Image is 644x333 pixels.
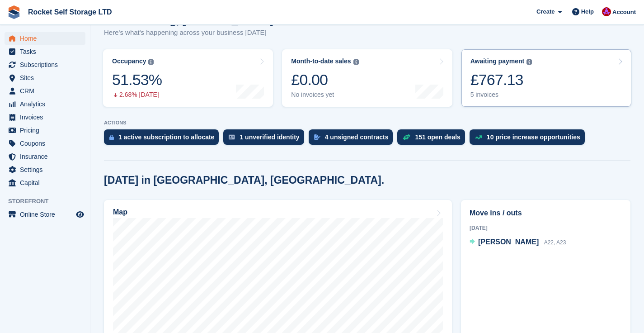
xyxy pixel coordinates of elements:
img: price_increase_opportunities-93ffe204e8149a01c8c9dc8f82e8f89637d9d84a8eef4429ea346261dce0b2c0.svg [475,135,482,139]
p: ACTIONS [104,120,630,126]
span: Settings [20,163,74,176]
div: 10 price increase opportunities [487,133,580,141]
img: active_subscription_to_allocate_icon-d502201f5373d7db506a760aba3b589e785aa758c864c3986d89f69b8ff3... [109,134,114,140]
div: No invoices yet [291,91,358,99]
span: [PERSON_NAME] [478,238,539,246]
a: menu [5,32,85,45]
div: [DATE] [470,224,622,232]
a: Occupancy 51.53% 2.68% [DATE] [103,49,273,107]
img: icon-info-grey-7440780725fd019a000dd9b08b2336e03edf1995a4989e88bcd33f0948082b44.svg [353,59,359,65]
a: menu [5,124,85,137]
span: Pricing [20,124,74,137]
img: contract_signature_icon-13c848040528278c33f63329250d36e43548de30e8caae1d1a13099fd9432cc5.svg [314,134,320,140]
img: stora-icon-8386f47178a22dfd0bd8f6a31ec36ba5ce8667c1dd55bd0f319d3a0aa187defe.svg [7,5,21,19]
a: 1 unverified identity [223,129,308,149]
div: Awaiting payment [470,57,525,65]
img: icon-info-grey-7440780725fd019a000dd9b08b2336e03edf1995a4989e88bcd33f0948082b44.svg [526,59,532,65]
div: Month-to-date sales [291,57,351,65]
span: Help [581,7,594,16]
h2: Move ins / outs [470,208,622,219]
a: menu [5,176,85,189]
div: 4 unsigned contracts [325,133,389,141]
div: 151 open deals [415,133,460,141]
div: 1 active subscription to allocate [118,133,214,141]
span: Tasks [20,45,74,58]
img: Lee Tresadern [602,7,611,16]
span: Capital [20,176,74,189]
span: Analytics [20,98,74,110]
span: Subscriptions [20,58,74,71]
a: [PERSON_NAME] A22, A23 [470,237,566,248]
a: Month-to-date sales £0.00 No invoices yet [282,49,452,107]
div: 1 unverified identity [240,133,299,141]
a: Awaiting payment £767.13 5 invoices [461,49,631,107]
a: Rocket Self Storage LTD [24,5,116,19]
div: Occupancy [112,57,146,65]
a: menu [5,45,85,58]
div: 51.53% [112,71,162,89]
h2: [DATE] in [GEOGRAPHIC_DATA], [GEOGRAPHIC_DATA]. [104,174,384,186]
a: 10 price increase opportunities [470,129,589,149]
img: verify_identity-adf6edd0f0f0b5bbfe63781bf79b02c33cf7c696d77639b501bdc392416b5a36.svg [229,134,235,140]
span: Home [20,32,74,45]
div: £0.00 [291,71,358,89]
h2: Map [113,208,127,216]
a: menu [5,98,85,110]
a: 1 active subscription to allocate [104,129,223,149]
span: CRM [20,85,74,97]
span: Create [536,7,555,16]
div: £767.13 [470,71,532,89]
a: 151 open deals [397,129,469,149]
span: Invoices [20,111,74,124]
a: menu [5,208,85,221]
span: Online Store [20,208,74,221]
a: menu [5,163,85,176]
a: menu [5,85,85,97]
img: deal-1b604bf984904fb50ccaf53a9ad4b4a5d6e5aea283cecdc64d6e3604feb123c2.svg [403,134,410,140]
a: menu [5,58,85,71]
a: menu [5,71,85,84]
a: menu [5,150,85,163]
span: Insurance [20,150,74,163]
span: Storefront [8,197,90,206]
span: Coupons [20,137,74,150]
span: Sites [20,71,74,84]
span: A22, A23 [544,239,566,246]
a: 4 unsigned contracts [309,129,398,149]
span: Account [612,8,636,17]
img: icon-info-grey-7440780725fd019a000dd9b08b2336e03edf1995a4989e88bcd33f0948082b44.svg [148,59,154,65]
div: 2.68% [DATE] [112,91,162,99]
a: Preview store [75,209,85,220]
p: Here's what's happening across your business [DATE] [104,28,273,38]
div: 5 invoices [470,91,532,99]
a: menu [5,111,85,124]
a: menu [5,137,85,150]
